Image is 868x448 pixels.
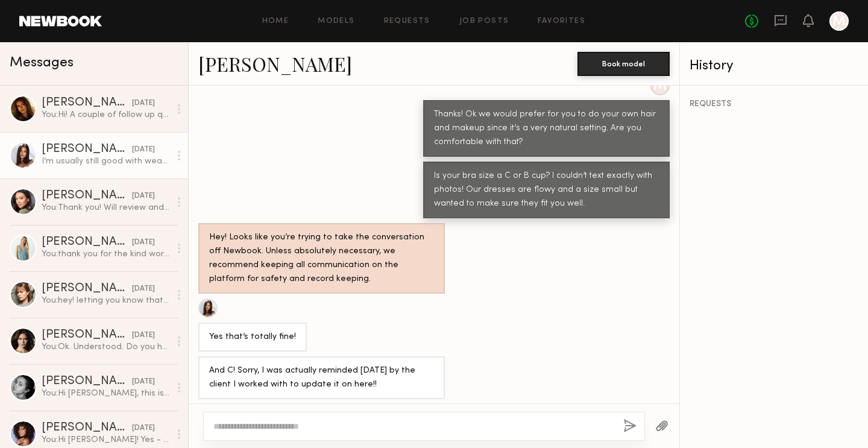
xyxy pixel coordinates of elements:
div: Is your bra size a C or B cup? I couldn’t text exactly with photos! Our dresses are flowy and a s... [434,169,659,211]
button: Book model [577,52,670,76]
a: Favorites [538,17,585,25]
div: [PERSON_NAME] [42,144,132,156]
div: [PERSON_NAME] [42,190,132,202]
div: [PERSON_NAME] [42,329,132,341]
a: Home [262,17,289,25]
a: [PERSON_NAME] [198,51,352,77]
div: [PERSON_NAME] [42,97,132,109]
div: You: thank you for the kind words! and congrats! i have a [DEMOGRAPHIC_DATA] so i understand what... [42,248,170,260]
div: I’m usually still good with wearing size small for the most part though [42,156,170,167]
div: [DATE] [132,98,155,109]
div: You: Ok. Understood. Do you have an Instagram or other photos you can share? I have an opening fo... [42,341,170,353]
div: [DATE] [132,283,155,295]
div: Yes that’s totally fine! [209,330,296,344]
div: And C! Sorry, I was actually reminded [DATE] by the client I worked with to update it on here!! [209,364,434,392]
a: M [829,11,849,31]
div: [PERSON_NAME] [42,236,132,248]
div: Hey! Looks like you’re trying to take the conversation off Newbook. Unless absolutely necessary, ... [209,231,434,286]
a: Models [318,17,354,25]
div: [DATE] [132,191,155,202]
div: [DATE] [132,423,155,434]
a: Requests [384,17,430,25]
div: [DATE] [132,237,155,248]
div: [PERSON_NAME] [42,283,132,295]
div: You: Thank you! Will review and get back you! [42,202,170,213]
div: [DATE] [132,144,155,156]
div: [PERSON_NAME] [42,422,132,434]
a: Book model [577,58,670,68]
div: REQUESTS [690,100,858,109]
div: [DATE] [132,330,155,341]
div: Thanks! Ok we would prefer for you to do your own hair and makeup since it’s a very natural setti... [434,108,659,150]
div: You: Hi! A couple of follow up questions. What days would you prefer the week of [DATE]? Can you ... [42,109,170,121]
div: [DATE] [132,376,155,388]
div: You: Hi [PERSON_NAME]! Yes - Sitano! [DATE] is the official date. Do you live in [GEOGRAPHIC_DATA... [42,434,170,446]
a: Job Posts [459,17,509,25]
span: Messages [10,56,74,70]
div: You: hey! letting you know that ive been contacting newbook to edit the payment to $450 v. $600. ... [42,295,170,306]
div: History [690,59,858,73]
div: [PERSON_NAME] [42,376,132,388]
div: You: Hi [PERSON_NAME], this is [PERSON_NAME] with [PERSON_NAME]. I just sent you an email to chec... [42,388,170,399]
